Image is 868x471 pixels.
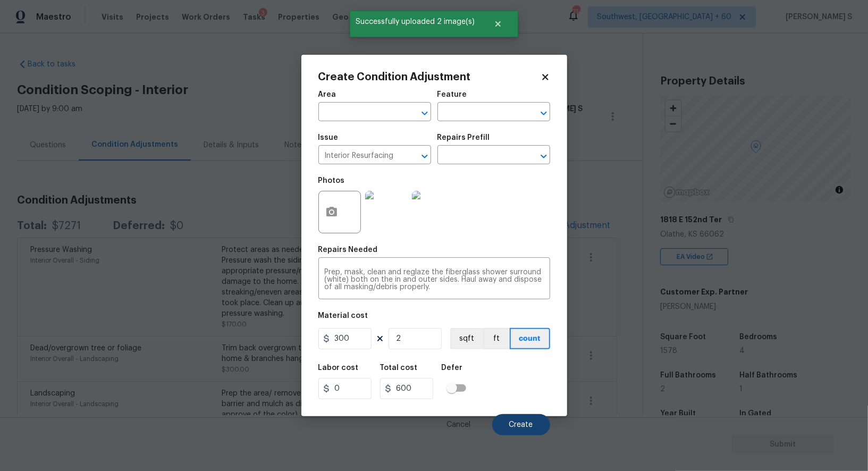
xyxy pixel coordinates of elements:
button: count [510,328,550,349]
button: ft [483,328,510,349]
button: Create [492,414,550,435]
textarea: Prep, mask, clean and reglaze the fiberglass shower surround (white) both on the in and outer sid... [325,268,544,291]
h5: Repairs Needed [318,246,378,254]
button: Cancel [430,414,488,435]
h5: Photos [318,177,345,184]
h5: Area [318,91,336,98]
button: Close [481,13,516,35]
span: Successfully uploaded 2 image(s) [350,11,481,33]
button: Open [536,149,551,164]
h5: Defer [442,364,463,372]
button: sqft [450,328,483,349]
h5: Feature [437,91,467,98]
h2: Create Condition Adjustment [318,72,541,82]
h5: Material cost [318,312,368,319]
h5: Total cost [380,364,418,372]
button: Open [417,149,432,164]
button: Open [417,106,432,121]
h5: Repairs Prefill [437,134,490,141]
span: Cancel [447,421,471,429]
span: Create [509,421,533,429]
h5: Issue [318,134,339,141]
h5: Labor cost [318,364,359,372]
button: Open [536,106,551,121]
